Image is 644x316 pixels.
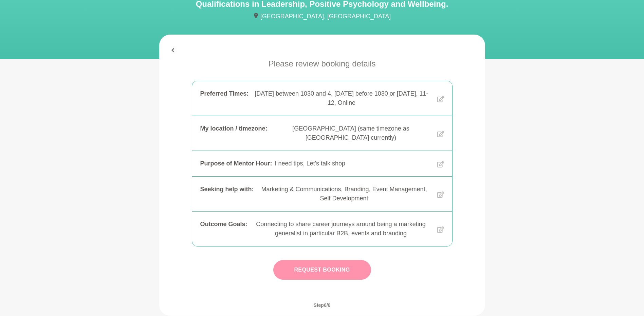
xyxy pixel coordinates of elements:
span: Step 6 / 6 [306,295,339,316]
p: Please review booking details [268,58,375,70]
div: Outcome Goals : [200,220,247,238]
div: Connecting to share career journeys around being a marketing generalist in particular B2B, events... [250,220,432,238]
div: [DATE] between 1030 and 4, [DATE] before 1030 or [DATE], 11-12, Online [251,89,431,107]
div: My location / timezone : [200,124,268,142]
div: Marketing & Communications, Branding, Event Management, Self Development [257,185,432,203]
div: [GEOGRAPHIC_DATA] (same timezone as [GEOGRAPHIC_DATA] currently) [270,124,432,142]
div: I need tips, Let's talk shop [275,159,432,168]
p: [GEOGRAPHIC_DATA], [GEOGRAPHIC_DATA] [159,12,485,21]
div: Preferred Times : [200,89,249,107]
button: Request Booking [273,260,371,280]
div: Purpose of Mentor Hour : [200,159,272,168]
div: Seeking help with : [200,185,254,203]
